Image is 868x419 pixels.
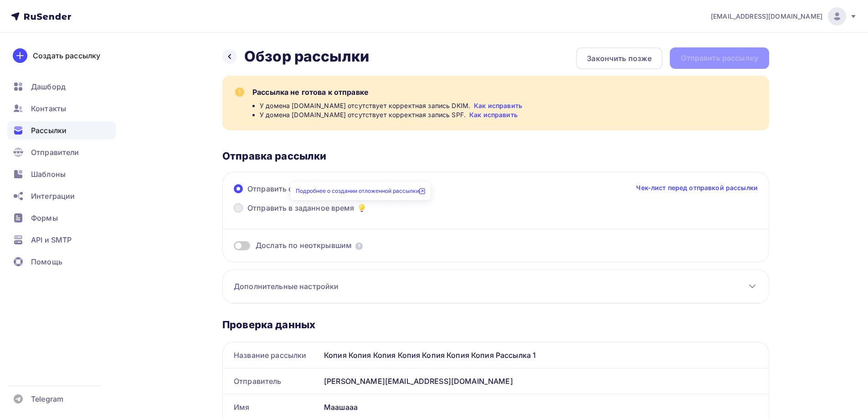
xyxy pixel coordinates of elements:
[31,212,58,223] span: Формы
[7,143,116,161] a: Отправители
[636,183,758,192] a: Чек-лист перед отправкой рассылки
[711,12,822,21] span: [EMAIL_ADDRESS][DOMAIN_NAME]
[223,368,320,394] div: Отправитель
[31,256,62,267] span: Помощь
[469,110,518,119] a: Как исправить
[260,101,470,110] span: У домена [DOMAIN_NAME] отсутствует корректная запись DKIM.
[7,165,116,183] a: Шаблоны
[260,110,466,119] span: У домена [DOMAIN_NAME] отсутствует корректная запись SPF.
[247,183,314,194] span: Отправить сейчас
[222,150,769,162] div: Отправка рассылки
[31,234,72,245] span: API и SMTP
[31,191,75,202] span: Интеграции
[711,7,857,26] a: [EMAIL_ADDRESS][DOMAIN_NAME]
[320,342,769,368] div: Копия Копия Копия Копия Копия Копия Копия Рассылка 1
[7,209,116,227] a: Формы
[31,169,66,180] span: Шаблоны
[320,368,769,394] div: [PERSON_NAME][EMAIL_ADDRESS][DOMAIN_NAME]
[587,53,652,64] div: Закончить позже
[7,99,116,118] a: Контакты
[31,125,67,136] span: Рассылки
[234,281,339,292] h3: Дополнительные настройки
[31,147,79,158] span: Отправители
[474,101,522,110] a: Как исправить
[256,240,352,251] span: Дослать по неоткрывшим
[223,342,320,368] div: Название рассылки
[252,87,758,98] div: Рассылка не готова к отправке
[247,202,354,213] span: Отправить в заданное время
[31,393,63,404] span: Telegram
[222,318,769,331] div: Проверка данных
[7,121,116,140] a: Рассылки
[296,187,425,194] a: Подробнее о создании отложенной рассылки
[244,47,369,66] h2: Обзор рассылки
[7,78,116,96] a: Дашборд
[33,50,100,61] div: Создать рассылку
[31,103,66,114] span: Контакты
[31,81,66,92] span: Дашборд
